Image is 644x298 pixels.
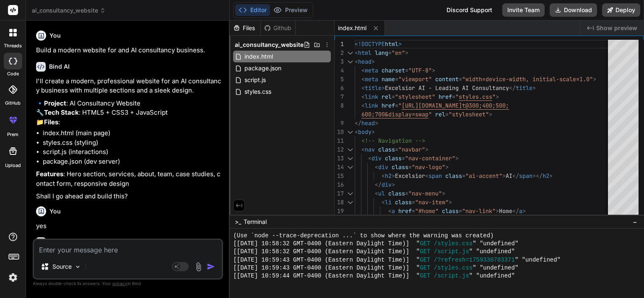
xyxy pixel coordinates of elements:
[502,172,506,180] span: >
[338,24,366,32] span: index.html
[361,67,365,74] span: <
[441,3,497,17] div: Discord Support
[335,145,344,154] div: 12
[382,181,392,188] span: div
[442,190,445,197] span: >
[335,180,344,189] div: 16
[405,49,408,57] span: >
[371,154,382,162] span: div
[371,58,375,65] span: >
[345,189,356,198] div: Click to collapse the range.
[455,93,459,100] span: "
[358,58,371,65] span: head
[543,172,549,180] span: h2
[345,57,356,66] div: Click to collapse the range.
[405,190,408,197] span: =
[335,172,344,180] div: 15
[428,172,442,180] span: span
[335,128,344,136] div: 10
[405,67,408,74] span: =
[522,207,526,215] span: >
[428,110,432,118] span: "
[43,138,221,148] li: styles.css (styling)
[385,172,392,180] span: h2
[235,41,304,49] span: ai_consultancy_website
[358,128,371,136] span: body
[335,136,344,145] div: 11
[361,110,428,118] span: 600;700&display=swap
[365,84,382,92] span: title
[516,84,532,92] span: title
[445,172,462,180] span: class
[36,170,63,178] strong: Features
[371,128,375,136] span: >
[512,207,519,215] span: </
[602,3,640,17] button: Deploy
[392,163,408,171] span: class
[445,110,449,118] span: =
[420,264,430,272] span: GET
[418,207,435,215] span: #home
[392,207,395,215] span: a
[44,118,58,126] strong: Files
[462,102,509,109] span: t@300;400;500;
[382,84,385,92] span: >
[335,92,344,101] div: 7
[425,146,428,153] span: >
[465,172,502,180] span: "ai-accent"
[365,102,378,109] span: link
[7,70,19,77] label: code
[335,119,344,128] div: 9
[532,172,543,180] span: ></
[375,119,378,127] span: >
[469,272,515,280] span: " "undefined"
[402,102,462,109] span: [URL][DOMAIN_NAME]
[335,57,344,66] div: 3
[459,207,462,215] span: =
[335,198,344,207] div: 18
[462,75,593,83] span: "width=device-width, initial-scale=1.0"
[382,93,392,100] span: rel
[335,207,344,216] div: 19
[6,270,20,285] img: settings
[382,67,405,74] span: charset
[473,264,518,272] span: " "undefined"
[361,102,365,109] span: <
[452,93,455,100] span: =
[36,99,221,127] p: 🔹 : AI Consultancy Website 🔧 : HTML5 + CSS3 + JavaScript 📁 :
[355,119,361,127] span: </
[335,75,344,84] div: 5
[233,272,420,280] span: [[DATE] 10:59:44 GMT-0400 (Eastern Daylight Time)] "
[593,75,596,83] span: >
[235,218,241,226] span: >_
[49,207,61,216] h6: You
[392,49,405,57] span: "en"
[335,163,344,172] div: 14
[398,146,425,153] span: "navbar"
[405,154,455,162] span: "nav-container"
[388,207,392,215] span: <
[112,281,127,286] span: privacy
[36,77,221,95] p: I'll create a modern, professional website for an AI consultancy business with multiple sections ...
[261,24,295,32] div: Github
[361,93,365,100] span: <
[435,207,439,215] span: "
[519,172,532,180] span: span
[512,172,519,180] span: </
[244,75,267,85] span: script.js
[395,102,398,109] span: =
[532,84,536,92] span: >
[420,240,430,248] span: GET
[365,75,378,83] span: meta
[395,93,435,100] span: "stylesheet"
[207,262,215,271] img: icon
[361,146,365,153] span: <
[365,67,378,74] span: meta
[5,100,21,107] label: GitHub
[382,102,395,109] span: href
[36,221,221,231] p: yes
[44,99,66,107] strong: Project
[361,137,425,144] span: <!-- Navigation -->
[420,248,430,256] span: GET
[492,93,496,100] span: "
